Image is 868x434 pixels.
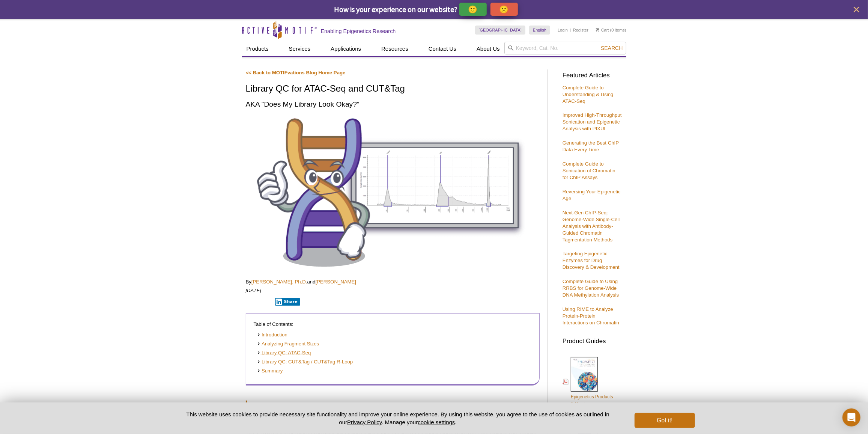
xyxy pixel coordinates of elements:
li: (0 items) [596,26,626,35]
a: Cart [596,27,609,33]
p: By and [246,279,540,285]
p: Table of Contents: [254,321,532,328]
h1: Library QC for ATAC-Seq and CUT&Tag [246,84,540,95]
button: Search [599,45,625,51]
a: Complete Guide to Sonication of Chromatin for ChIP Assays [563,161,615,180]
a: Reversing Your Epigenetic Age [563,189,621,201]
a: Summary [257,368,283,375]
a: [GEOGRAPHIC_DATA] [475,26,526,35]
a: Using RIME to Analyze Protein-Protein Interactions on Chromatin [563,306,619,325]
iframe: X Post Button [246,298,270,305]
a: Library QC: CUT&Tag / CUT&Tag R-Loop [257,359,353,366]
h2: Enabling Epigenetics Research [321,28,396,35]
span: Epigenetics Products & Services [571,394,613,406]
a: Applications [326,42,366,56]
a: Services [284,42,315,56]
h3: Product Guides [563,334,623,345]
input: Keyword, Cat. No. [504,42,626,54]
button: close [852,5,861,14]
a: Privacy Policy [347,419,382,425]
span: How is your experience on our website? [334,5,458,14]
img: Your Cart [596,28,599,32]
img: Library QC for ATAC-Seq and CUT&Tag [246,115,540,270]
div: Open Intercom Messenger [842,408,860,426]
a: Targeting Epigenetic Enzymes for Drug Discovery & Development [563,251,620,270]
a: Improved High-Throughput Sonication and Epigenetic Analysis with PIXUL [563,112,622,131]
a: Next-Gen ChIP-Seq: Genome-Wide Single-Cell Analysis with Antibody-Guided Chromatin Tagmentation M... [563,210,620,243]
a: Resources [377,42,413,56]
a: Complete Guide to Using RRBS for Genome-Wide DNA Methylation Analysis [563,279,619,298]
a: [PERSON_NAME] [316,279,356,285]
a: English [529,26,550,35]
em: [DATE] [246,288,262,293]
button: Share [275,298,300,306]
p: 🙁 [499,5,509,14]
a: Contact Us [424,42,461,56]
a: Epigenetics Products& Services [563,356,613,408]
p: 🙂 [468,5,478,14]
a: About Us [472,42,504,56]
p: This website uses cookies to provide necessary site functionality and improve your online experie... [173,410,623,426]
a: << Back to MOTIFvations Blog Home Page [246,70,346,75]
a: [PERSON_NAME], Ph.D. [251,279,307,285]
a: Library QC: ATAC-Seq [257,350,311,357]
img: Epi_brochure_140604_cover_web_70x200 [571,357,598,392]
a: Register [573,27,588,33]
h2: AKA “Does My Library Look Okay?” [246,99,540,109]
a: Analyzing Fragment Sizes [257,341,319,348]
a: Introduction [257,332,287,339]
a: Complete Guide to Understanding & Using ATAC-Seq [563,85,614,104]
li: | [570,26,571,35]
h3: Featured Articles [563,72,623,79]
h2: Introduction [246,401,540,411]
a: Login [558,27,568,33]
a: Products [242,42,273,56]
span: Search [601,45,623,51]
button: cookie settings [418,419,455,425]
button: Got it! [635,413,695,428]
a: Generating the Best ChIP Data Every Time [563,140,619,152]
